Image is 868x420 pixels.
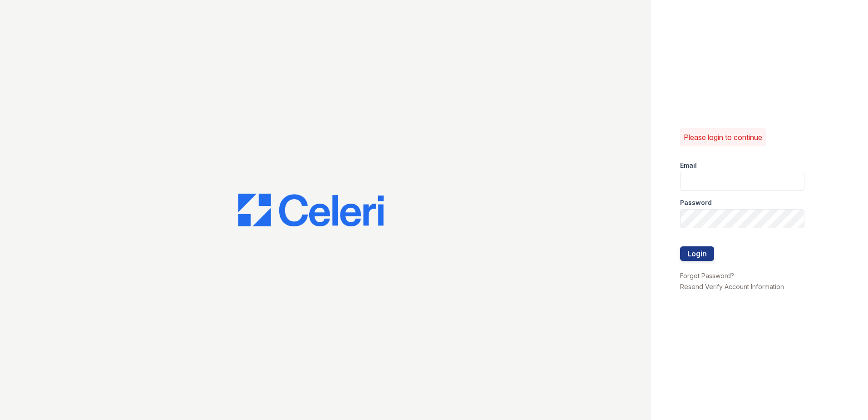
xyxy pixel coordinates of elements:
label: Password [680,198,712,207]
a: Resend Verify Account Information [680,283,784,290]
label: Email [680,161,697,170]
a: Forgot Password? [680,272,734,280]
button: Login [680,246,714,261]
p: Please login to continue [684,132,762,143]
img: CE_Logo_Blue-a8612792a0a2168367f1c8372b55b34899dd931a85d93a1a3d3e32e68fde9ad4.png [238,194,384,226]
